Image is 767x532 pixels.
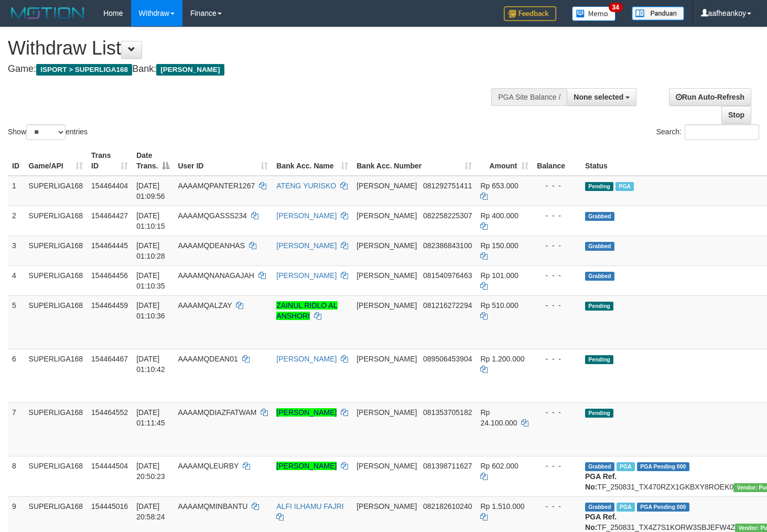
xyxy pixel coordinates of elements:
span: Copy 081540976463 to clipboard [423,271,472,280]
span: Grabbed [585,503,614,512]
span: 154464404 [91,182,128,190]
span: AAAAMQNANAGAJAH [178,271,254,280]
span: Rp 150.000 [480,241,518,250]
div: - - - [537,407,577,418]
div: - - - [537,240,577,251]
div: - - - [537,180,577,191]
a: [PERSON_NAME] [276,408,337,417]
th: Trans ID: activate to sort column ascending [87,146,132,176]
a: Stop [721,106,751,124]
span: [PERSON_NAME] [357,241,417,250]
td: SUPERLIGA168 [25,349,88,402]
span: Grabbed [585,212,614,221]
a: ALFI ILHAMU FAJRI [276,502,343,510]
img: MOTION_logo.png [8,5,88,21]
td: SUPERLIGA168 [25,236,88,265]
th: Game/API: activate to sort column ascending [25,146,88,176]
td: 5 [8,295,25,349]
span: [DATE] 01:11:45 [136,408,165,427]
span: [PERSON_NAME] [357,355,417,363]
td: SUPERLIGA168 [25,265,88,295]
td: SUPERLIGA168 [25,206,88,236]
div: - - - [537,461,577,471]
a: [PERSON_NAME] [276,211,337,220]
span: Marked by aafheankoy [617,503,635,512]
a: ATENG YURISKO [276,182,336,190]
span: AAAAMQALZAY [178,301,232,310]
th: Date Trans.: activate to sort column descending [132,146,174,176]
a: [PERSON_NAME] [276,271,337,280]
div: PGA Site Balance / [491,88,567,106]
img: Feedback.jpg [504,6,556,21]
span: Marked by aafounsreynich [617,462,635,471]
label: Show entries [8,124,88,140]
span: 154464427 [91,211,128,220]
div: - - - [537,354,577,364]
span: Pending [585,182,613,191]
span: Copy 081292751411 to clipboard [423,182,472,190]
a: Run Auto-Refresh [669,88,751,106]
span: Marked by aafromsomean [615,182,634,191]
span: Pending [585,355,613,364]
td: SUPERLIGA168 [25,456,88,496]
span: Copy 081353705182 to clipboard [423,408,472,417]
th: Bank Acc. Number: activate to sort column ascending [352,146,476,176]
label: Search: [656,124,759,140]
span: Copy 089506453904 to clipboard [423,355,472,363]
span: 154464456 [91,271,128,280]
span: [DATE] 01:10:28 [136,241,165,260]
span: PGA Pending [637,503,689,512]
th: Bank Acc. Name: activate to sort column ascending [272,146,352,176]
span: AAAAMQGASSS234 [178,211,247,220]
span: Rp 400.000 [480,211,518,220]
span: 34 [609,3,623,12]
span: PGA Pending [637,462,689,471]
td: SUPERLIGA168 [25,295,88,349]
td: 4 [8,265,25,295]
span: AAAAMQLEURBY [178,462,239,470]
span: Grabbed [585,272,614,281]
span: Copy 082258225307 to clipboard [423,211,472,220]
span: Copy 082386843100 to clipboard [423,241,472,250]
td: 6 [8,349,25,402]
span: Rp 1.510.000 [480,502,524,510]
td: SUPERLIGA168 [25,176,88,206]
span: Pending [585,302,613,311]
th: Amount: activate to sort column ascending [476,146,533,176]
b: PGA Ref. No: [585,513,617,531]
div: - - - [537,210,577,221]
th: Balance [533,146,581,176]
th: User ID: activate to sort column ascending [174,146,272,176]
span: 154464552 [91,408,128,417]
h4: Game: Bank: [8,64,501,75]
input: Search: [685,124,759,140]
span: [PERSON_NAME] [357,182,417,190]
span: Rp 24.100.000 [480,408,517,427]
select: Showentries [26,124,66,140]
span: AAAAMQDEAN01 [178,355,237,363]
a: [PERSON_NAME] [276,462,337,470]
span: None selected [574,93,623,101]
span: [DATE] 20:50:23 [136,462,165,481]
span: 154464445 [91,241,128,250]
span: 154464459 [91,301,128,310]
span: [PERSON_NAME] [357,301,417,310]
span: Rp 653.000 [480,182,518,190]
a: [PERSON_NAME] [276,355,337,363]
span: [PERSON_NAME] [156,64,224,76]
span: AAAAMQPANTER1267 [178,182,255,190]
td: 7 [8,402,25,456]
span: Copy 082182610240 to clipboard [423,502,472,510]
span: 154444504 [91,462,128,470]
span: Rp 101.000 [480,271,518,280]
img: panduan.png [632,6,684,20]
a: ZAINUL RIDLO AL ANSHORI [276,301,337,320]
h1: Withdraw List [8,38,501,59]
span: Rp 510.000 [480,301,518,310]
td: 3 [8,236,25,265]
span: [PERSON_NAME] [357,271,417,280]
span: Grabbed [585,462,614,471]
span: Rp 602.000 [480,462,518,470]
td: 1 [8,176,25,206]
img: Button%20Memo.svg [572,6,616,21]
